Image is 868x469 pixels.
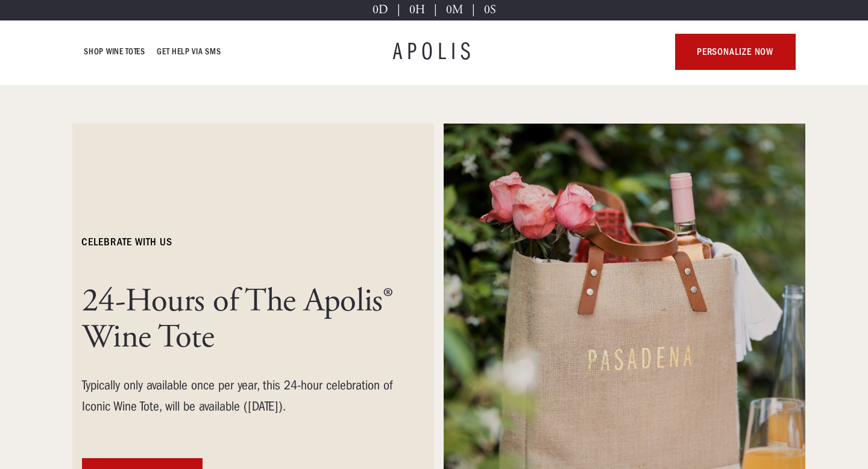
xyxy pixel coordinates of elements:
[82,235,172,250] h6: celebrate with us
[675,34,796,70] a: personalize now
[82,283,395,356] h1: 24-Hours of The Apolis® Wine Tote
[82,375,395,417] div: Typically only available once per year, this 24-hour celebration of Iconic Wine Tote, will be ava...
[84,45,145,59] a: Shop Wine Totes
[157,45,221,59] a: GET HELP VIA SMS
[393,40,475,64] a: APOLIS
